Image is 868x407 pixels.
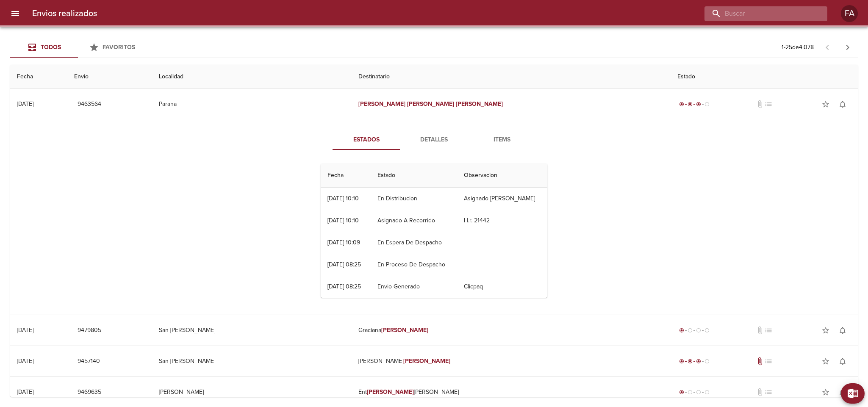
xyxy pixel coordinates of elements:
td: Envio Generado [371,276,457,298]
em: [PERSON_NAME] [367,388,414,396]
span: radio_button_unchecked [704,390,710,395]
button: 9479805 [74,323,105,338]
button: 9463564 [74,97,105,112]
span: star_border [821,326,830,335]
button: 9469635 [74,385,105,400]
span: No tiene documentos adjuntos [756,100,764,108]
span: radio_button_checked [696,102,701,107]
button: Activar notificaciones [834,96,851,113]
span: radio_button_unchecked [704,328,710,333]
em: [PERSON_NAME] [407,100,454,108]
div: Tabs detalle de guia [333,130,536,150]
div: [DATE] 10:10 [327,195,359,202]
button: Activar notificaciones [834,322,851,339]
td: [PERSON_NAME] [352,346,671,377]
span: No tiene documentos adjuntos [756,326,764,335]
div: [DATE] 08:25 [327,261,361,268]
span: Tiene documentos adjuntos [756,357,764,365]
td: San [PERSON_NAME] [152,346,352,377]
span: No tiene pedido asociado [764,100,773,108]
em: [PERSON_NAME] [456,100,503,108]
h6: Envios realizados [32,7,97,20]
span: radio_button_unchecked [696,390,701,395]
button: menu [5,3,25,24]
span: radio_button_checked [679,390,684,395]
button: Activar notificaciones [834,384,851,401]
em: [PERSON_NAME] [403,357,450,365]
div: Generado [677,388,711,396]
span: radio_button_checked [688,359,693,364]
span: radio_button_unchecked [688,390,693,395]
button: 9457140 [74,354,103,369]
span: star_border [821,357,830,365]
span: radio_button_checked [679,359,684,364]
span: No tiene pedido asociado [764,388,773,396]
div: Generado [677,326,711,335]
span: radio_button_checked [679,102,684,107]
span: Pagina siguiente [837,37,858,58]
em: [PERSON_NAME] [358,100,405,108]
span: Favoritos [103,44,135,51]
th: Estado [671,65,858,89]
span: star_border [821,100,830,108]
span: radio_button_unchecked [688,328,693,333]
span: radio_button_unchecked [696,328,701,333]
span: Estados [338,135,395,145]
th: Envio [67,65,152,89]
div: Tabs Envios [10,37,146,58]
span: Detalles [405,135,463,145]
span: radio_button_checked [696,359,701,364]
div: [DATE] [17,388,33,396]
span: radio_button_unchecked [704,359,710,364]
span: star_border [821,388,830,396]
th: Destinatario [352,65,671,89]
span: Todos [41,44,61,51]
span: No tiene pedido asociado [764,357,773,365]
table: Tabla de seguimiento [321,163,547,298]
button: Agregar a favoritos [817,322,834,339]
em: [PERSON_NAME] [381,327,428,334]
span: 9457140 [78,356,100,367]
div: [DATE] [17,357,33,365]
td: Asignado A Recorrido [371,210,457,232]
span: notifications_none [838,100,847,108]
div: [DATE] 08:25 [327,283,361,290]
th: Localidad [152,65,352,89]
span: radio_button_checked [688,102,693,107]
td: Asignado [PERSON_NAME] [457,188,547,210]
span: notifications_none [838,357,847,365]
td: Parana [152,89,352,119]
td: En Distribucion [371,188,457,210]
td: Clicpaq [457,276,547,298]
th: Fecha [10,65,67,89]
div: Abrir información de usuario [841,5,858,22]
button: Exportar Excel [841,383,865,404]
span: radio_button_unchecked [704,102,710,107]
th: Estado [371,163,457,188]
td: San [PERSON_NAME] [152,315,352,346]
td: H.r. 21442 [457,210,547,232]
span: No tiene documentos adjuntos [756,388,764,396]
span: 9463564 [78,99,101,110]
div: [DATE] [17,100,33,108]
p: 1 - 25 de 4.078 [782,43,814,52]
td: En Espera De Despacho [371,232,457,254]
span: Items [473,135,531,145]
span: notifications_none [838,388,847,396]
div: En viaje [677,357,711,365]
span: Pagina anterior [817,43,837,51]
div: [DATE] 10:10 [327,217,359,224]
div: FA [841,5,858,22]
div: [DATE] [17,327,33,334]
th: Fecha [321,163,371,188]
span: radio_button_checked [679,328,684,333]
div: En viaje [677,100,711,108]
div: [DATE] 10:09 [327,239,360,246]
button: Agregar a favoritos [817,384,834,401]
span: notifications_none [838,326,847,335]
button: Activar notificaciones [834,353,851,370]
span: No tiene pedido asociado [764,326,773,335]
button: Agregar a favoritos [817,353,834,370]
td: En Proceso De Despacho [371,254,457,276]
th: Observacion [457,163,547,188]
